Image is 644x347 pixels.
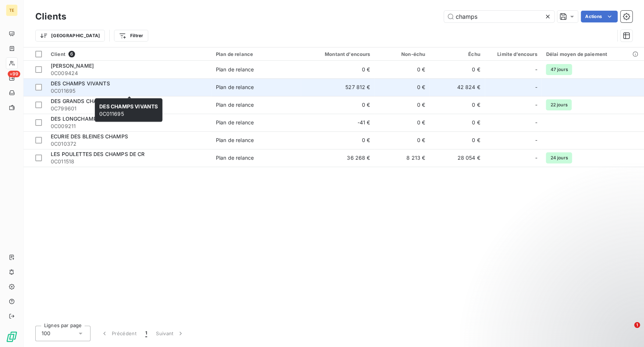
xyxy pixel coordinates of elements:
input: Rechercher [444,11,554,22]
span: - [535,154,537,162]
span: 6 [68,51,75,57]
iframe: Intercom live chat [619,322,637,340]
span: Client [51,51,65,57]
div: Plan de relance [216,137,254,144]
span: 0C011695 [99,103,158,117]
span: 0C799601 [51,105,207,112]
span: 0C011518 [51,158,207,165]
div: Plan de relance [216,119,254,126]
span: 0C009211 [51,123,207,130]
iframe: Intercom notifications message [497,276,644,327]
button: Suivant [152,326,189,341]
button: 1 [141,326,152,341]
button: Actions [581,11,618,22]
span: - [535,84,537,91]
div: Délai moyen de paiement [546,51,640,57]
div: Plan de relance [216,51,296,57]
span: [PERSON_NAME] [51,63,94,69]
td: 0 € [430,131,485,149]
button: Précédent [96,326,141,341]
span: ECURIE DES BLEINES CHAMPS [51,133,128,139]
span: - [535,137,537,144]
h3: Clients [35,10,66,23]
span: 1 [634,322,640,328]
span: DES CHAMPS VIVANTS [99,103,158,109]
div: Montant d'encours [305,51,370,57]
img: Logo LeanPay [6,331,18,343]
td: 0 € [374,61,430,78]
td: 0 € [301,131,375,149]
td: 0 € [430,114,485,131]
td: 42 824 € [430,78,485,96]
div: TE [6,4,18,16]
td: 0 € [301,96,375,114]
td: 28 054 € [430,149,485,167]
td: 0 € [430,61,485,78]
div: Échu [434,51,480,57]
span: - [535,66,537,73]
td: 0 € [374,114,430,131]
span: 0C011695 [51,87,207,95]
span: - [535,101,537,109]
td: 527 812 € [301,78,375,96]
td: -41 € [301,114,375,131]
span: LES POULETTES DES CHAMPS DE CR [51,151,145,157]
td: 0 € [374,96,430,114]
span: +99 [8,71,20,77]
div: Limite d’encours [489,51,537,57]
span: DES LONGCHAMPS [51,116,100,122]
span: 47 jours [546,64,572,75]
td: 36 268 € [301,149,375,167]
span: 24 jours [546,152,572,163]
button: Filtrer [114,30,148,42]
span: 22 jours [546,99,572,110]
span: 0C009424 [51,70,207,77]
span: DES CHAMPS VIVANTS [51,80,110,86]
button: [GEOGRAPHIC_DATA] [35,30,105,42]
span: DES GRANDS CHAMPS [51,98,109,104]
td: 0 € [374,131,430,149]
td: 0 € [301,61,375,78]
span: - [535,119,537,126]
span: 0C010372 [51,140,207,148]
td: 0 € [374,78,430,96]
td: 8 213 € [374,149,430,167]
div: Plan de relance [216,84,254,91]
div: Plan de relance [216,66,254,73]
div: Plan de relance [216,154,254,162]
span: 1 [145,330,147,337]
div: Plan de relance [216,101,254,109]
span: 100 [42,330,50,337]
div: Non-échu [379,51,425,57]
td: 0 € [430,96,485,114]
